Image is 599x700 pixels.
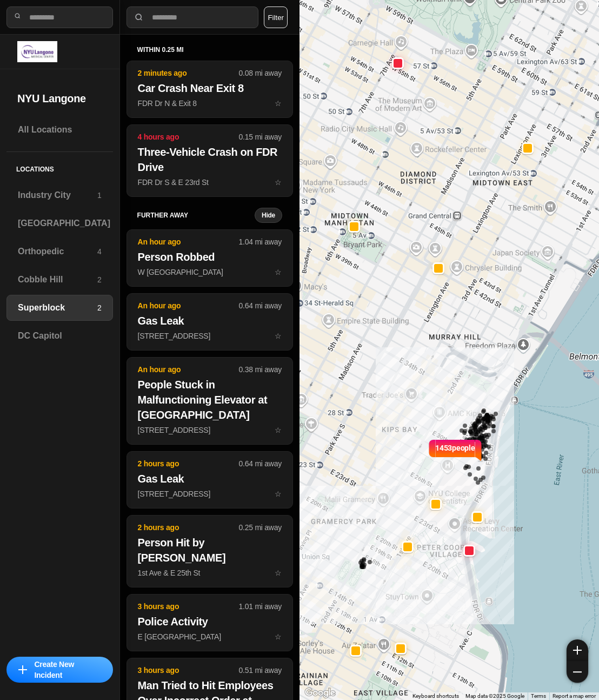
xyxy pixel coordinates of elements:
[127,331,293,340] a: An hour ago0.64 mi awayGas Leak[STREET_ADDRESS]star
[138,535,282,565] h2: Person Hit by [PERSON_NAME]
[17,91,102,106] h2: NYU Langone
[18,329,102,342] h3: DC Capitol
[6,239,113,265] a: Orthopedic4
[138,131,239,142] p: 4 hours ago
[138,313,282,328] h2: Gas Leak
[567,639,588,661] button: zoom-in
[14,12,22,20] img: search
[17,41,57,62] img: logo
[127,489,293,498] a: 2 hours ago0.64 mi awayGas Leak[STREET_ADDRESS]star
[127,568,293,577] a: 2 hours ago0.25 mi awayPerson Hit by [PERSON_NAME]1st Ave & E 25th Ststar
[427,438,435,462] img: notch
[18,665,27,674] img: icon
[6,267,113,293] a: Cobble Hill2
[127,267,293,276] a: An hour ago1.04 mi awayPerson RobbedW [GEOGRAPHIC_DATA]star
[573,668,582,676] img: zoom-out
[138,98,282,109] p: FDR Dr N & Exit 8
[239,300,282,311] p: 0.64 mi away
[138,601,239,612] p: 3 hours ago
[6,182,113,208] a: Industry City1
[239,68,282,78] p: 0.08 mi away
[127,293,293,351] button: An hour ago0.64 mi awayGas Leak[STREET_ADDRESS]star
[138,236,239,247] p: An hour ago
[18,301,97,314] h3: Superblock
[97,302,102,313] p: 2
[97,274,102,285] p: 2
[138,377,282,422] h2: People Stuck in Malfunctioning Elevator at [GEOGRAPHIC_DATA]
[412,692,459,700] button: Keyboard shortcuts
[18,245,97,258] h3: Orthopedic
[6,323,113,349] a: DC Capitol
[127,61,293,118] button: 2 minutes ago0.08 mi awayCar Crash Near Exit 8FDR Dr N & Exit 8star
[275,99,282,108] span: star
[262,211,275,220] small: Hide
[573,646,582,655] img: zoom-in
[138,331,282,341] p: [STREET_ADDRESS]
[138,488,282,499] p: [STREET_ADDRESS]
[275,426,282,434] span: star
[138,631,282,642] p: E [GEOGRAPHIC_DATA]
[138,614,282,629] h2: Police Activity
[137,45,282,54] h5: within 0.25 mi
[275,332,282,340] span: star
[18,123,102,136] h3: All Locations
[138,81,282,96] h2: Car Crash Near Exit 8
[138,665,239,676] p: 3 hours ago
[264,6,288,28] button: Filter
[138,458,239,469] p: 2 hours ago
[239,458,282,469] p: 0.64 mi away
[255,208,282,223] button: Hide
[239,522,282,533] p: 0.25 mi away
[127,357,293,445] button: An hour ago0.38 mi awayPeople Stuck in Malfunctioning Elevator at [GEOGRAPHIC_DATA][STREET_ADDRES...
[137,211,255,220] h5: further away
[553,693,596,699] a: Report a map error
[138,471,282,486] h2: Gas Leak
[475,438,483,462] img: notch
[138,364,239,375] p: An hour ago
[138,300,239,311] p: An hour ago
[239,236,282,247] p: 1.04 mi away
[127,632,293,641] a: 3 hours ago1.01 mi awayPolice ActivityE [GEOGRAPHIC_DATA]star
[239,665,282,676] p: 0.51 mi away
[18,273,97,286] h3: Cobble Hill
[127,124,293,197] button: 4 hours ago0.15 mi awayThree-Vehicle Crash on FDR DriveFDR Dr S & E 23rd Ststar
[6,152,113,182] h5: Locations
[138,267,282,278] p: W [GEOGRAPHIC_DATA]
[275,569,282,577] span: star
[127,451,293,509] button: 2 hours ago0.64 mi awayGas Leak[STREET_ADDRESS]star
[435,443,475,466] p: 1453 people
[127,425,293,434] a: An hour ago0.38 mi awayPeople Stuck in Malfunctioning Elevator at [GEOGRAPHIC_DATA][STREET_ADDRES...
[127,594,293,651] button: 3 hours ago1.01 mi awayPolice ActivityE [GEOGRAPHIC_DATA]star
[567,661,588,683] button: zoom-out
[275,632,282,641] span: star
[275,490,282,498] span: star
[302,686,338,700] a: Open this area in Google Maps (opens a new window)
[138,68,239,78] p: 2 minutes ago
[302,686,338,700] img: Google
[239,131,282,142] p: 0.15 mi away
[97,190,102,201] p: 1
[6,295,113,321] a: Superblock2
[138,522,239,533] p: 2 hours ago
[138,177,282,188] p: FDR Dr S & E 23rd St
[18,189,97,202] h3: Industry City
[127,515,293,587] button: 2 hours ago0.25 mi awayPerson Hit by [PERSON_NAME]1st Ave & E 25th Ststar
[239,364,282,375] p: 0.38 mi away
[138,567,282,578] p: 1st Ave & E 25th St
[138,249,282,265] h2: Person Robbed
[6,657,113,683] button: iconCreate New Incident
[6,117,113,143] a: All Locations
[127,229,293,287] button: An hour ago1.04 mi awayPerson RobbedW [GEOGRAPHIC_DATA]star
[127,98,293,108] a: 2 minutes ago0.08 mi awayCar Crash Near Exit 8FDR Dr N & Exit 8star
[275,268,282,276] span: star
[134,12,144,23] img: search
[127,177,293,187] a: 4 hours ago0.15 mi awayThree-Vehicle Crash on FDR DriveFDR Dr S & E 23rd Ststar
[97,246,102,257] p: 4
[34,659,102,681] p: Create New Incident
[275,178,282,187] span: star
[18,217,110,230] h3: [GEOGRAPHIC_DATA]
[138,425,282,435] p: [STREET_ADDRESS]
[6,210,113,236] a: [GEOGRAPHIC_DATA]
[531,693,546,699] a: Terms (opens in new tab)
